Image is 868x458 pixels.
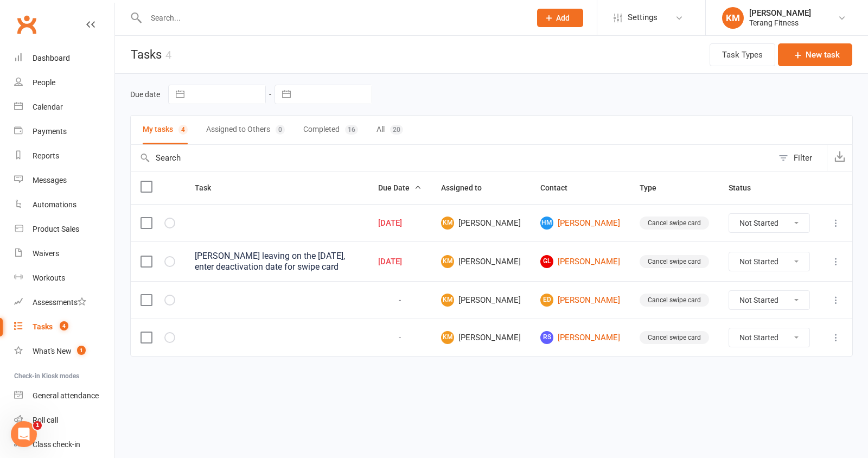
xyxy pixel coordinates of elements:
[378,333,422,342] div: -
[33,176,67,185] div: Messages
[729,183,763,192] span: Status
[14,290,114,315] a: Assessments
[540,183,579,192] span: Contact
[540,331,553,344] span: RS
[33,54,70,62] div: Dashboard
[710,43,775,66] button: Task Types
[540,255,553,268] span: GL
[14,168,114,193] a: Messages
[33,249,59,258] div: Waivers
[60,321,68,330] span: 4
[165,48,171,61] div: 4
[33,298,86,307] div: Assessments
[206,116,285,144] button: Assigned to Others0
[640,181,668,194] button: Type
[195,181,223,194] button: Task
[14,46,114,71] a: Dashboard
[441,294,521,307] span: [PERSON_NAME]
[640,255,709,268] div: Cancel swipe card
[540,294,620,307] a: ED[PERSON_NAME]
[378,181,422,194] button: Due Date
[14,384,114,408] a: General attendance kiosk mode
[13,11,40,38] a: Clubworx
[441,255,521,268] span: [PERSON_NAME]
[378,183,422,192] span: Due Date
[14,241,114,266] a: Waivers
[640,331,709,344] div: Cancel swipe card
[390,125,403,135] div: 20
[195,183,223,192] span: Task
[778,43,852,66] button: New task
[77,346,86,355] span: 1
[33,440,80,449] div: Class check-in
[14,408,114,432] a: Roll call
[540,331,620,344] a: RS[PERSON_NAME]
[33,151,59,160] div: Reports
[143,116,188,144] button: My tasks4
[749,18,811,28] div: Terang Fitness
[33,103,63,111] div: Calendar
[14,95,114,119] a: Calendar
[640,183,668,192] span: Type
[441,181,494,194] button: Assigned to
[345,125,358,135] div: 16
[178,125,188,135] div: 4
[14,432,114,457] a: Class kiosk mode
[143,10,523,26] input: Search...
[441,294,454,307] span: KM
[773,145,827,171] button: Filter
[376,116,403,144] button: All20
[14,266,114,290] a: Workouts
[794,151,812,164] div: Filter
[540,255,620,268] a: GL[PERSON_NAME]
[537,9,583,27] button: Add
[33,322,53,331] div: Tasks
[131,145,773,171] input: Search
[14,217,114,241] a: Product Sales
[556,14,570,22] span: Add
[33,347,72,355] div: What's New
[378,257,422,266] div: [DATE]
[378,296,422,305] div: -
[33,391,99,400] div: General attendance
[33,273,65,282] div: Workouts
[640,294,709,307] div: Cancel swipe card
[722,7,744,29] div: KM
[14,193,114,217] a: Automations
[441,331,521,344] span: [PERSON_NAME]
[441,217,454,230] span: KM
[14,315,114,339] a: Tasks 4
[33,225,79,233] div: Product Sales
[33,421,42,430] span: 1
[33,127,67,136] div: Payments
[540,181,579,194] button: Contact
[115,36,171,73] h1: Tasks
[33,416,58,424] div: Roll call
[729,181,763,194] button: Status
[441,331,454,344] span: KM
[130,90,160,99] label: Due date
[441,255,454,268] span: KM
[14,339,114,364] a: What's New1
[33,200,76,209] div: Automations
[640,217,709,230] div: Cancel swipe card
[749,8,811,18] div: [PERSON_NAME]
[14,71,114,95] a: People
[303,116,358,144] button: Completed16
[540,217,620,230] a: HM[PERSON_NAME]
[276,125,285,135] div: 0
[33,78,55,87] div: People
[14,144,114,168] a: Reports
[11,421,37,447] iframe: Intercom live chat
[378,219,422,228] div: [DATE]
[441,183,494,192] span: Assigned to
[195,251,359,272] div: [PERSON_NAME] leaving on the [DATE], enter deactivation date for swipe card
[540,217,553,230] span: HM
[441,217,521,230] span: [PERSON_NAME]
[540,294,553,307] span: ED
[628,5,658,30] span: Settings
[14,119,114,144] a: Payments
